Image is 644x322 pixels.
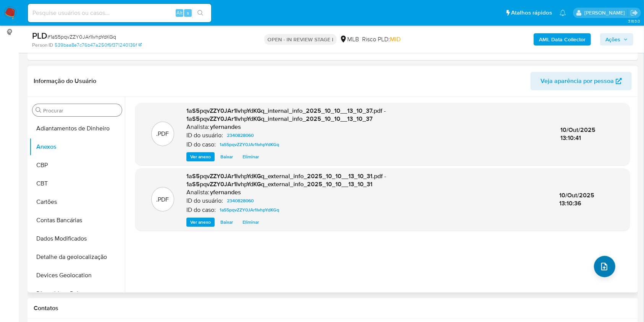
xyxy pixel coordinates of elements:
button: Eliminar [239,218,263,227]
h6: yfernandes [210,123,241,131]
button: CBT [29,174,125,193]
button: Ver anexo [186,152,215,161]
button: Dados Modificados [29,229,125,248]
span: 3.163.0 [628,18,640,24]
span: Baixar [220,218,233,226]
p: ID do caso: [186,141,216,148]
button: Baixar [217,218,237,227]
span: Ver anexo [190,218,211,226]
span: 2340828060 [227,131,254,140]
button: Devices Geolocation [29,266,125,285]
a: Sair [630,9,638,17]
button: Cartões [29,193,125,211]
a: Notificações [560,10,566,16]
h1: Informação do Usuário [34,77,96,85]
button: Adiantamentos de Dinheiro [29,119,125,138]
a: 1aS5pqvZZY0JAr1IvhpYdKGq [217,205,282,215]
span: 1aS5pqvZZY0JAr1IvhpYdKGq [220,205,279,215]
b: Person ID [32,42,53,49]
button: Procurar [36,107,42,113]
button: Ver anexo [186,218,215,227]
button: Baixar [217,152,237,161]
p: OPEN - IN REVIEW STAGE I [264,34,337,45]
span: Atalhos rápidos [511,9,552,17]
p: ID do usuário: [186,197,223,205]
span: Eliminar [243,153,259,161]
button: CBP [29,156,125,174]
button: Detalhe da geolocalização [29,248,125,266]
p: ID do usuário: [186,132,223,139]
span: Ações [605,33,620,46]
p: ID do caso: [186,206,216,214]
span: Ver anexo [190,153,211,161]
h6: yfernandes [210,189,241,196]
span: Baixar [220,153,233,161]
span: 2340828060 [227,196,254,205]
button: Contas Bancárias [29,211,125,229]
span: 1aS5pqvZZY0JAr1IvhpYdKGq_external_info_2025_10_10__13_10_31.pdf - 1aS5pqvZZY0JAr1IvhpYdKGq_extern... [186,172,387,189]
span: Veja aparência por pessoa [540,72,614,90]
button: Dispositivos Point [29,285,125,303]
span: MID [390,35,401,44]
span: # 1aS5pqvZZY0JAr1IvhpYdKGq [47,33,116,41]
button: AML Data Collector [534,33,591,46]
span: 1aS5pqvZZY0JAr1IvhpYdKGq [220,140,279,149]
h1: Contatos [34,304,632,312]
button: search-icon [193,8,208,18]
p: Analista: [186,123,209,131]
a: 2340828060 [224,196,257,205]
span: 1aS5pqvZZY0JAr1IvhpYdKGq_internal_info_2025_10_10__13_10_37.pdf - 1aS5pqvZZY0JAr1IvhpYdKGq_intern... [186,106,386,124]
p: Analista: [186,189,209,196]
button: Eliminar [239,152,263,161]
b: PLD [32,29,47,42]
p: yngrid.fernandes@mercadolivre.com [584,9,628,16]
button: upload-file [594,256,615,277]
span: 10/Out/2025 13:10:36 [559,191,594,208]
span: 10/Out/2025 13:10:41 [560,125,595,143]
span: Risco PLD: [362,35,401,44]
button: Anexos [29,138,125,156]
p: .PDF [156,130,169,138]
span: s [187,9,189,16]
button: Veja aparência por pessoa [531,72,632,90]
input: Pesquise usuários ou casos... [28,8,211,18]
a: 1aS5pqvZZY0JAr1IvhpYdKGq [217,140,282,149]
button: Ações [600,33,633,46]
a: 539baa8e7c76b47a250f6f371240136f [55,42,142,49]
b: AML Data Collector [539,33,586,46]
span: Eliminar [243,218,259,226]
p: .PDF [156,195,169,204]
a: 2340828060 [224,131,257,140]
div: MLB [340,35,359,44]
span: Alt [176,9,183,16]
input: Procurar [43,107,119,114]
